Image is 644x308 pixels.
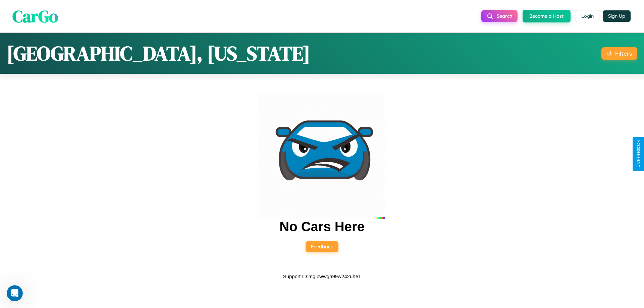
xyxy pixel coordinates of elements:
button: Feedback [306,241,338,252]
h1: [GEOGRAPHIC_DATA], [US_STATE] [7,40,310,67]
button: Search [481,10,518,22]
p: Support ID: mglbwwgh99w242uhe1 [283,272,361,281]
span: Search [497,13,512,19]
img: car [259,93,385,219]
button: Become a Host [523,10,571,22]
button: Filters [601,47,637,60]
span: CarGo [12,4,58,27]
button: Sign Up [603,10,631,22]
iframe: Intercom live chat [7,285,23,301]
h2: No Cars Here [279,219,364,234]
div: Filters [615,50,632,57]
button: Login [576,10,599,22]
div: Give Feedback [636,140,641,168]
